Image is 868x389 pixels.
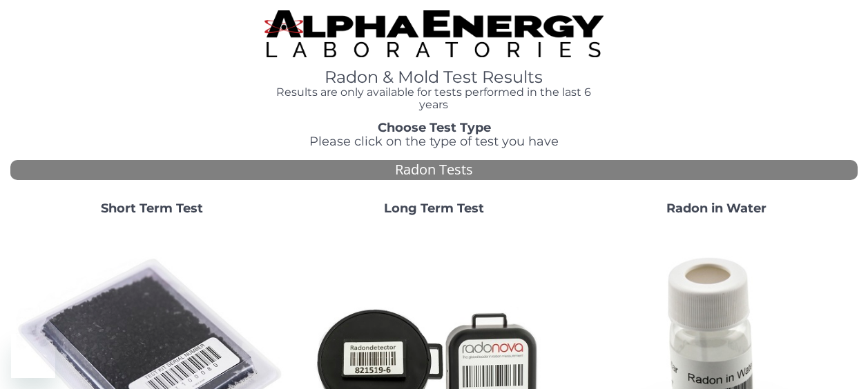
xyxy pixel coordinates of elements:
h1: Radon & Mold Test Results [264,68,604,86]
strong: Radon in Water [666,201,766,216]
h4: Results are only available for tests performed in the last 6 years [264,86,604,110]
strong: Long Term Test [384,201,484,216]
img: TightCrop.jpg [264,10,604,57]
div: Radon Tests [10,160,858,180]
span: Please click on the type of test you have [309,134,559,149]
strong: Choose Test Type [378,120,491,135]
iframe: Button to launch messaging window [11,334,55,378]
strong: Short Term Test [101,201,203,216]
